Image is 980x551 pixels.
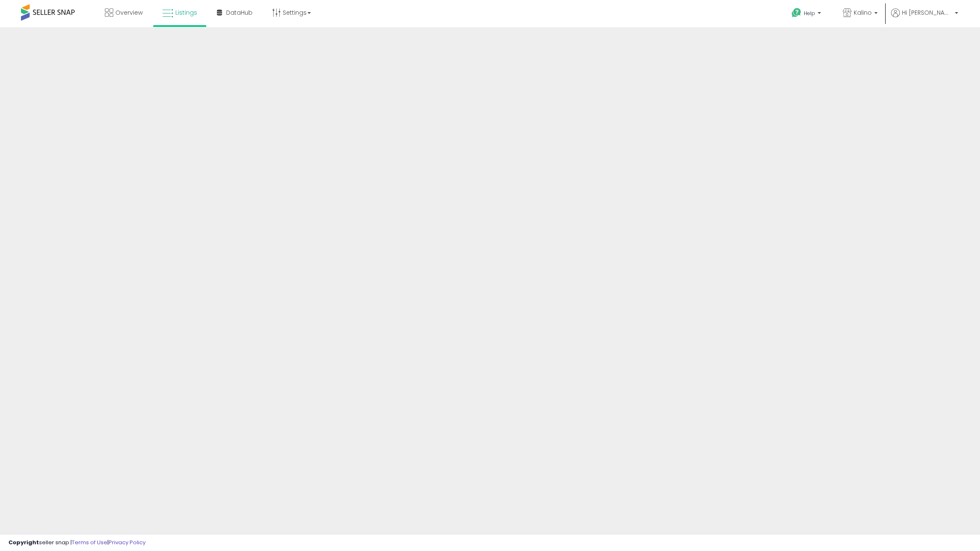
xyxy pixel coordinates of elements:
[891,8,958,27] a: Hi [PERSON_NAME]
[902,8,952,17] span: Hi [PERSON_NAME]
[854,8,872,17] span: Kalino
[804,10,815,17] span: Help
[791,8,802,18] i: Get Help
[785,1,829,27] a: Help
[175,8,197,17] span: Listings
[226,8,253,17] span: DataHub
[115,8,143,17] span: Overview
